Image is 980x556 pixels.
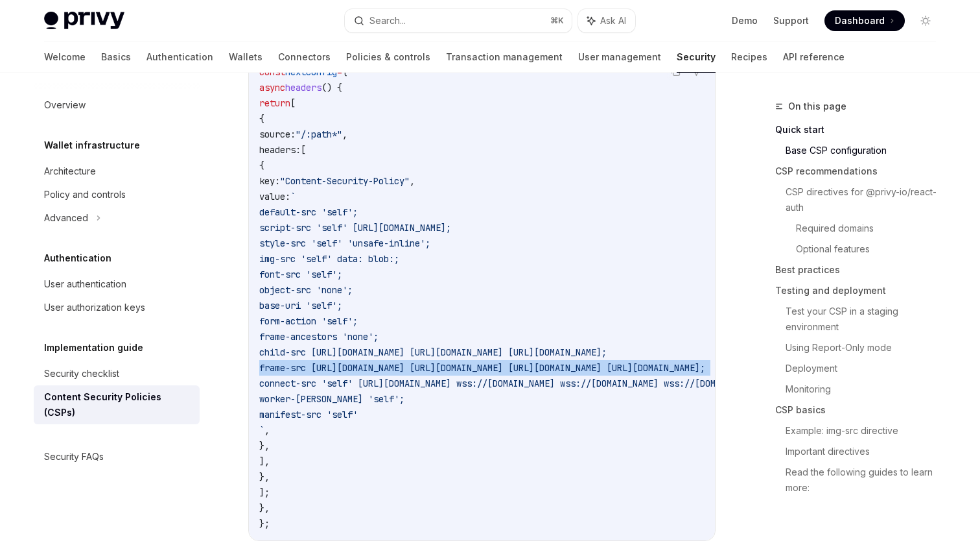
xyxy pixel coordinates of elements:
[775,119,946,140] a: Quick start
[34,272,200,296] a: User authentication
[259,175,280,187] span: key:
[321,82,342,93] span: () {
[342,128,347,140] span: ,
[229,42,262,73] a: Wallets
[786,140,946,161] a: Base CSP configuration
[775,260,946,280] a: Best practices
[259,113,264,125] span: {
[259,269,342,280] span: font-src 'self';
[259,331,379,343] span: frame-ancestors 'none';
[775,280,946,301] a: Testing and deployment
[786,182,946,218] a: CSP directives for @privy-io/react-auth
[259,300,342,311] span: base-uri 'self';
[44,210,88,226] div: Advanced
[259,346,607,358] span: child-src [URL][DOMAIN_NAME] [URL][DOMAIN_NAME] [URL][DOMAIN_NAME];
[775,400,946,420] a: CSP basics
[824,10,905,31] a: Dashboard
[301,144,306,156] span: [
[44,42,86,73] a: Welcome
[259,518,270,529] span: };
[285,82,321,93] span: headers
[410,175,415,187] span: ,
[835,14,885,27] span: Dashboard
[259,424,264,436] span: `
[578,42,661,73] a: User management
[290,97,296,109] span: [
[259,97,290,109] span: return
[259,393,404,405] span: worker-[PERSON_NAME] 'self';
[259,128,296,140] span: source:
[345,9,572,32] button: Search...⌘K
[44,389,192,420] div: Content Security Policies (CSPs)
[44,187,126,202] div: Policy and controls
[446,42,563,73] a: Transaction management
[44,250,111,266] h5: Authentication
[280,175,410,187] span: "Content-Security-Policy"
[259,284,353,296] span: object-src 'none';
[34,93,200,117] a: Overview
[44,276,126,292] div: User authentication
[788,99,846,114] span: On this page
[259,502,270,514] span: },
[796,218,946,239] a: Required domains
[296,128,342,140] span: "/:path*"
[264,424,270,436] span: ,
[600,14,626,27] span: Ask AI
[786,420,946,441] a: Example: img-src directive
[290,191,296,202] span: `
[786,301,946,337] a: Test your CSP in a staging environment
[146,42,213,73] a: Authentication
[34,160,200,183] a: Architecture
[259,237,430,249] span: style-src 'self' 'unsafe-inline';
[259,487,270,498] span: ];
[44,300,145,315] div: User authorization keys
[786,337,946,358] a: Using Report-Only mode
[259,160,264,171] span: {
[259,253,399,265] span: img-src 'self' data: blob:;
[259,440,270,452] span: },
[259,222,451,234] span: script-src 'self' [URL][DOMAIN_NAME];
[34,296,200,319] a: User authorization keys
[677,42,716,73] a: Security
[259,455,270,467] span: ],
[786,379,946,400] a: Monitoring
[44,449,104,465] div: Security FAQs
[44,12,124,30] img: light logo
[101,42,131,73] a: Basics
[731,42,767,73] a: Recipes
[34,385,200,424] a: Content Security Policies (CSPs)
[259,315,358,327] span: form-action 'self';
[783,42,845,73] a: API reference
[775,161,946,182] a: CSP recommendations
[259,82,285,93] span: async
[915,10,936,31] button: Toggle dark mode
[786,462,946,498] a: Read the following guides to learn more:
[550,16,564,26] span: ⌘ K
[44,366,119,381] div: Security checklist
[346,42,430,73] a: Policies & controls
[773,14,809,27] a: Support
[34,445,200,468] a: Security FAQs
[34,362,200,385] a: Security checklist
[44,138,140,153] h5: Wallet infrastructure
[259,206,358,218] span: default-src 'self';
[259,144,301,156] span: headers:
[259,409,358,420] span: manifest-src 'self'
[578,9,635,32] button: Ask AI
[369,13,406,29] div: Search...
[259,471,270,483] span: },
[259,362,705,374] span: frame-src [URL][DOMAIN_NAME] [URL][DOMAIN_NAME] [URL][DOMAIN_NAME] [URL][DOMAIN_NAME];
[786,441,946,462] a: Important directives
[44,97,86,113] div: Overview
[278,42,331,73] a: Connectors
[34,183,200,206] a: Policy and controls
[259,191,290,202] span: value:
[44,340,143,356] h5: Implementation guide
[44,163,96,179] div: Architecture
[786,358,946,379] a: Deployment
[732,14,758,27] a: Demo
[796,239,946,260] a: Optional features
